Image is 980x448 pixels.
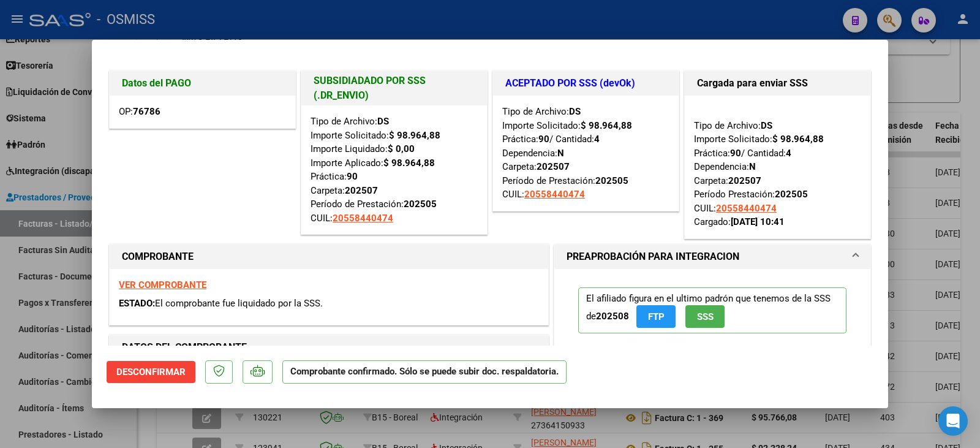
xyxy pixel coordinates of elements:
strong: 90 [538,134,549,145]
strong: 90 [347,171,358,182]
span: 20558440474 [716,203,777,214]
p: El afiliado figura en el ultimo padrón que tenemos de la SSS de [578,287,846,333]
span: OP: [119,106,160,117]
strong: 76786 [133,106,160,117]
strong: $ 0,00 [388,143,415,154]
span: 20558440474 [524,189,585,200]
strong: 202507 [537,161,570,172]
strong: 202507 [728,175,761,186]
strong: COMPROBANTE [122,251,194,262]
strong: 202505 [595,175,628,186]
strong: $ 98.964,88 [581,120,632,131]
h1: Cargada para enviar SSS [697,76,858,91]
strong: $ 98.964,88 [772,134,824,145]
strong: 90 [730,148,741,159]
strong: 202508 [596,311,629,322]
strong: [DATE] 10:41 [731,216,785,227]
strong: N [749,161,756,172]
strong: 4 [594,134,600,145]
h1: SUBSIDIADADO POR SSS (.DR_ENVIO) [314,74,475,103]
span: SSS [697,311,714,322]
a: VER COMPROBANTE [119,279,206,290]
strong: DS [761,120,772,131]
strong: $ 98.964,88 [389,130,440,141]
strong: N [557,148,564,159]
h1: PREAPROBACIÓN PARA INTEGRACION [567,249,739,264]
button: SSS [685,305,725,328]
strong: DATOS DEL COMPROBANTE [122,341,247,353]
strong: 202505 [404,199,437,210]
span: 20558440474 [333,213,393,224]
strong: 202507 [345,185,378,196]
span: El comprobante fue liquidado por la SSS. [155,298,323,309]
strong: 202505 [775,189,808,200]
h1: ACEPTADO POR SSS (devOk) [505,76,666,91]
mat-expansion-panel-header: PREAPROBACIÓN PARA INTEGRACION [554,245,870,269]
button: Desconfirmar [107,361,195,383]
h1: Datos del PAGO [122,76,283,91]
div: Tipo de Archivo: Importe Solicitado: Importe Liquidado: Importe Aplicado: Práctica: Carpeta: Perí... [311,115,478,225]
span: ESTADO: [119,298,155,309]
strong: DS [569,106,581,117]
span: FTP [648,311,665,322]
button: FTP [636,305,676,328]
span: Desconfirmar [116,366,186,378]
strong: $ 98.964,88 [383,158,435,169]
div: Open Intercom Messenger [938,406,968,436]
div: Tipo de Archivo: Importe Solicitado: Práctica: / Cantidad: Dependencia: Carpeta: Período de Prest... [502,105,669,202]
div: Tipo de Archivo: Importe Solicitado: Práctica: / Cantidad: Dependencia: Carpeta: Período Prestaci... [694,105,861,229]
strong: DS [377,116,389,127]
p: Comprobante confirmado. Sólo se puede subir doc. respaldatoria. [282,360,567,384]
strong: 4 [786,148,791,159]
